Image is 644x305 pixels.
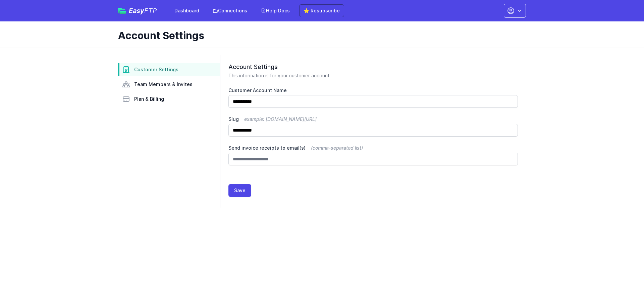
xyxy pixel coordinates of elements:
[244,116,317,122] span: example: [DOMAIN_NAME][URL]
[144,7,157,15] span: FTP
[118,92,220,106] a: Plan & Billing
[228,184,251,197] button: Save
[118,78,220,91] a: Team Members & Invites
[118,63,220,76] a: Customer Settings
[257,5,294,17] a: Help Docs
[228,87,518,94] label: Customer Account Name
[134,81,193,88] span: Team Members & Invites
[228,116,518,123] label: Slug
[311,145,363,151] span: (comma-separated list)
[118,7,157,14] a: EasyFTP
[134,96,164,102] span: Plan & Billing
[134,66,178,73] span: Customer Settings
[118,29,521,42] h1: Account Settings
[170,5,203,17] a: Dashboard
[299,4,344,17] a: ⭐ Resubscribe
[129,7,157,14] span: Easy
[228,63,518,71] h2: Account Settings
[228,145,518,151] label: Send invoice receipts to email(s)
[228,72,518,79] p: This information is for your customer account.
[209,5,251,17] a: Connections
[118,8,126,14] img: easyftp_logo.png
